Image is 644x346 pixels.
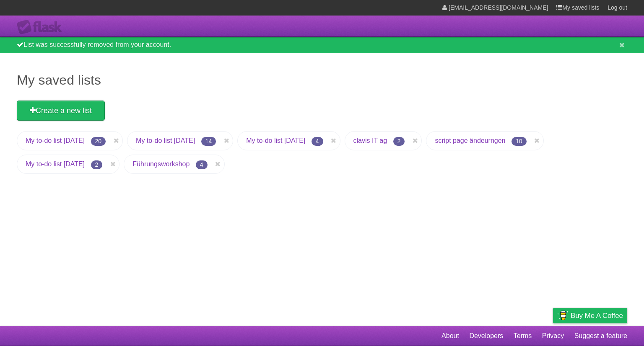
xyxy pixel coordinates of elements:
[26,137,85,144] a: My to-do list [DATE]
[435,137,505,144] a: script page ändeurngen
[469,328,503,344] a: Developers
[441,328,459,344] a: About
[17,20,67,35] div: Flask
[17,70,627,90] h1: My saved lists
[91,137,106,146] span: 20
[557,308,569,323] img: Buy me a coffee
[353,137,387,144] a: clavis IT ag
[312,137,323,146] span: 4
[132,160,190,168] a: Führungsworkshop
[393,137,405,146] span: 2
[196,160,208,169] span: 4
[574,328,627,344] a: Suggest a feature
[246,137,305,144] a: My to-do list [DATE]
[136,137,195,144] a: My to-do list [DATE]
[571,308,623,323] span: Buy me a coffee
[512,137,527,146] span: 10
[542,328,564,344] a: Privacy
[91,160,103,169] span: 2
[514,328,532,344] a: Terms
[26,160,85,168] a: My to-do list [DATE]
[17,101,105,121] a: Create a new list
[201,137,216,146] span: 14
[553,308,627,323] a: Buy me a coffee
